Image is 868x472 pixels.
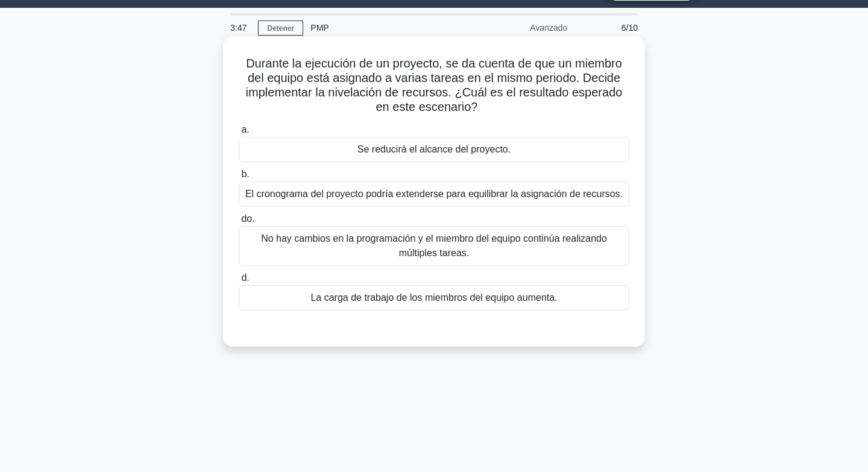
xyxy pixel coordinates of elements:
[357,144,511,154] font: Se reducirá el alcance del proyecto.
[267,24,294,33] font: Detener
[241,169,249,179] font: b.
[241,272,249,283] font: d.
[310,23,329,33] font: PMP
[621,23,638,33] font: 6/10
[530,23,567,33] font: Avanzado
[258,20,303,36] a: Detener
[241,124,249,134] font: a.
[246,57,623,113] font: Durante la ejecución de un proyecto, se da cuenta de que un miembro del equipo está asignado a va...
[245,189,623,199] font: El cronograma del proyecto podría extenderse para equilibrar la asignación de recursos.
[310,292,557,303] font: La carga de trabajo de los miembros del equipo aumenta.
[241,213,254,224] font: do.
[230,23,247,33] font: 3:47
[261,233,607,258] font: No hay cambios en la programación y el miembro del equipo continúa realizando múltiples tareas.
